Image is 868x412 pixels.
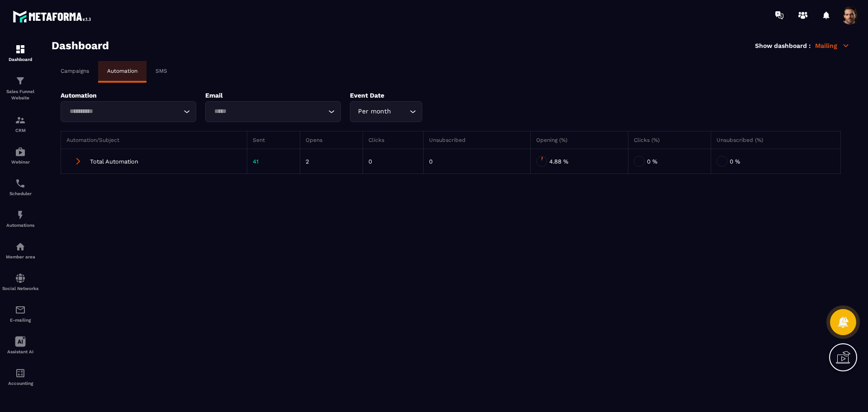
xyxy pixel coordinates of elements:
a: schedulerschedulerScheduler [2,171,38,203]
p: Social Networks [2,286,38,291]
p: E-mailing [2,318,38,323]
a: accountantaccountantAccounting [2,361,38,393]
div: Search for option [350,101,422,122]
img: automations [15,241,26,252]
th: Opening (%) [531,131,628,149]
p: Webinar [2,159,38,164]
p: CRM [2,128,38,133]
th: Clicks (%) [628,131,711,149]
p: Campaigns [61,68,89,74]
img: accountant [15,368,26,379]
a: social-networksocial-networkSocial Networks [2,266,38,298]
a: automationsautomationsWebinar [2,140,38,171]
p: Automations [2,223,38,228]
a: automationsautomationsMember area [2,234,38,266]
a: Assistant AI [2,329,38,361]
h3: Dashboard [52,39,109,52]
img: social-network [15,273,26,284]
th: Sent [247,131,300,149]
div: Search for option [205,101,341,122]
p: Automation [61,92,196,99]
td: 41 [247,149,300,174]
img: automations [15,210,26,220]
p: Automation [107,68,137,74]
img: formation [15,44,26,55]
input: Search for option [211,107,326,117]
p: Assistant AI [2,349,38,354]
p: SMS [156,68,167,74]
th: Unsubscribed (%) [711,131,841,149]
input: Search for option [393,107,407,117]
p: Email [205,92,341,99]
img: formation [15,115,26,126]
div: 0 % [717,154,835,168]
a: automationsautomationsAutomations [2,203,38,234]
div: Total Automation [66,154,241,168]
p: Accounting [2,381,38,386]
p: Dashboard [2,57,38,62]
input: Search for option [66,107,181,117]
th: Clicks [363,131,423,149]
th: Unsubscribed [423,131,530,149]
td: 0 [423,149,530,174]
td: 2 [300,149,363,174]
span: Per month [356,107,393,117]
p: Scheduler [2,191,38,196]
a: formationformationSales Funnel Website [2,69,38,108]
th: Opens [300,131,363,149]
div: 0 % [634,154,706,168]
img: formation [15,75,26,86]
img: automations [15,146,26,157]
p: Mailing [815,42,850,50]
p: Event Date [350,92,463,99]
th: Automation/Subject [61,131,247,149]
p: Sales Funnel Website [2,89,38,101]
p: Member area [2,254,38,259]
a: formationformationDashboard [2,37,38,69]
div: Search for option [61,101,196,122]
td: 0 [363,149,423,174]
a: emailemailE-mailing [2,298,38,329]
a: formationformationCRM [2,108,38,140]
img: scheduler [15,178,26,189]
img: email [15,304,26,315]
div: 4.88 % [536,154,622,168]
p: Show dashboard : [755,42,811,49]
img: logo [13,8,94,25]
